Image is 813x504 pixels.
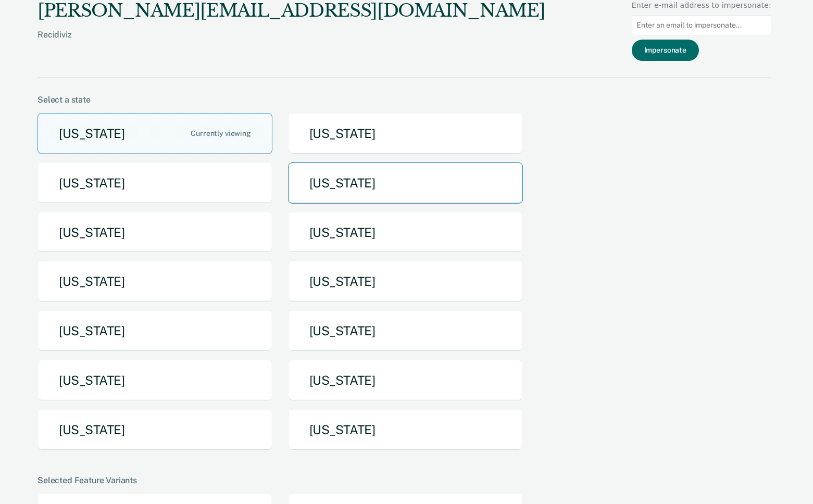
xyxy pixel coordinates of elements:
[288,162,523,204] button: [US_STATE]
[37,95,771,105] div: Select a state
[37,212,272,253] button: [US_STATE]
[288,360,523,401] button: [US_STATE]
[288,212,523,253] button: [US_STATE]
[37,30,545,56] div: Recidiviz
[288,113,523,154] button: [US_STATE]
[37,113,272,154] button: [US_STATE]
[37,360,272,401] button: [US_STATE]
[288,310,523,351] button: [US_STATE]
[37,261,272,302] button: [US_STATE]
[288,261,523,302] button: [US_STATE]
[288,409,523,450] button: [US_STATE]
[37,162,272,204] button: [US_STATE]
[632,40,699,61] button: Impersonate
[632,15,771,35] input: Enter an email to impersonate...
[37,310,272,351] button: [US_STATE]
[37,409,272,450] button: [US_STATE]
[37,475,771,485] div: Selected Feature Variants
